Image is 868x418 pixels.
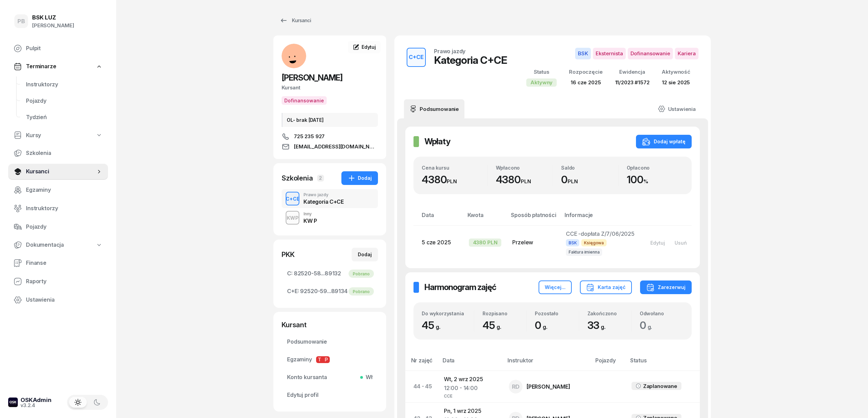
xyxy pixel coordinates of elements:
button: BSKEksternistaDofinansowanieKariera [575,48,699,59]
a: Tydzień [21,109,108,126]
span: 92520-59...89134 [287,287,372,296]
span: BSK [566,239,580,246]
a: Dokumentacja [8,237,108,253]
a: Instruktorzy [21,76,108,93]
th: Kwota [463,211,507,225]
span: BSK [575,48,591,59]
th: Nr zajęć [405,356,438,371]
span: Edytuj [362,44,376,50]
div: 12 sie 2025 [662,78,690,87]
img: logo-xs-dark@2x.png [8,398,18,407]
a: Ustawienia [652,99,701,118]
div: [PERSON_NAME] [32,21,74,30]
a: Pojazdy [8,219,108,235]
div: Zarezerwuj [646,283,686,291]
span: Dofinansowanie [628,48,673,59]
div: PKK [282,250,295,259]
div: Ewidencja [615,68,650,76]
div: Status [526,68,557,76]
a: Instruktorzy [8,200,108,217]
button: Edytuj [646,237,670,248]
div: Odwołano [640,311,683,316]
div: C+CE [406,52,426,63]
a: Egzaminy [8,182,108,198]
span: [EMAIL_ADDRESS][DOMAIN_NAME] [294,143,378,151]
div: C+CE [283,194,302,203]
small: % [643,178,648,185]
div: OL- brak [DATE] [282,113,378,127]
div: Opłacono [627,165,684,171]
span: C: [287,269,293,278]
div: Kategoria C+CE [303,199,343,204]
button: Karta zajęć [580,280,632,294]
div: Zaplanowane [643,382,677,391]
div: 4380 PLN [469,239,502,247]
div: Kursanci [280,16,311,25]
span: Egzaminy [287,355,372,364]
div: Dodaj [358,250,372,259]
span: Tydzień [26,113,103,122]
span: 45 [483,319,504,331]
a: Szkolenia [8,145,108,161]
a: Konto kursantaWł [282,369,378,386]
span: 0 [640,319,656,331]
div: Dodaj wpłatę [642,138,686,146]
span: Księgowa [581,239,607,246]
span: P [323,356,330,363]
div: Zakończono [587,311,631,316]
td: Wt, 2 wrz 2025 [438,371,503,403]
a: Podsumowanie [404,99,464,118]
div: KWP [284,214,301,222]
th: Status [626,356,700,371]
a: Ustawienia [8,292,108,308]
th: Pojazdy [591,356,626,371]
span: Szkolenia [26,149,103,158]
div: Szkolenia [282,173,313,183]
span: Edytuj profil [287,391,372,400]
th: Data [438,356,503,371]
a: Terminarze [8,59,108,74]
div: Prawo jazdy [434,48,465,54]
div: BSK LUZ [32,15,74,20]
small: g. [497,323,501,330]
small: PLN [568,178,578,185]
div: 12:00 - 14:00 [444,384,498,393]
span: Instruktorzy [26,80,103,89]
span: 33 [587,319,609,331]
div: 11/2023 #1572 [615,78,650,87]
a: 725 235 927 [282,132,378,141]
span: Kursy [26,131,41,140]
span: Pulpit [26,44,103,53]
div: Aktywność [662,68,690,76]
div: Dodaj [348,174,372,182]
span: Pojazdy [26,222,103,231]
h2: Wpłaty [424,136,450,147]
div: Edytuj [650,240,665,246]
div: 4380 [422,173,487,186]
span: Eksternista [593,48,626,59]
span: 16 cze 2025 [571,79,601,86]
span: C+E: [287,287,299,296]
div: 0 [535,319,579,332]
span: CCE -dopłata Z/7/06/2025 [566,230,635,237]
div: Wpłacono [496,165,553,171]
a: Edytuj profil [282,387,378,403]
small: g. [648,323,652,330]
button: Dofinansowanie [282,96,327,105]
button: Zarezerwuj [640,280,692,294]
div: Przelew [512,238,555,247]
span: Instruktorzy [26,204,103,213]
div: KW P [303,218,317,224]
span: Kariera [675,48,699,59]
div: [PERSON_NAME] [527,384,570,389]
div: Rozpisano [483,311,526,316]
button: C+CE [286,192,299,205]
span: Finanse [26,259,103,268]
span: RD [512,384,520,390]
span: Raporty [26,277,103,286]
div: Karta zajęć [586,283,626,291]
div: Kategoria C+CE [434,54,507,66]
small: g. [543,323,547,330]
span: 45 [422,319,444,331]
a: Pulpit [8,40,108,57]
